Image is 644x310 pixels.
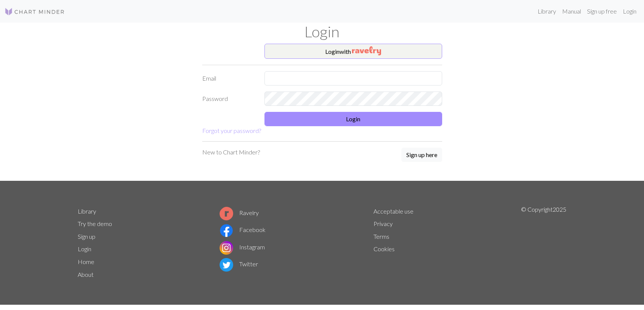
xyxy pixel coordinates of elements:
[220,226,266,233] a: Facebook
[198,71,260,86] label: Email
[78,208,96,215] a: Library
[73,23,571,41] h1: Login
[373,208,413,215] a: Acceptable use
[5,7,65,16] img: Logo
[264,44,442,59] button: Loginwith
[78,220,112,227] a: Try the demo
[202,148,260,157] p: New to Chart Minder?
[373,220,393,227] a: Privacy
[220,260,258,267] a: Twitter
[584,4,620,19] a: Sign up free
[352,46,381,55] img: Ravelry
[78,258,94,265] a: Home
[220,258,233,272] img: Twitter logo
[78,233,95,240] a: Sign up
[521,205,566,281] p: © Copyright 2025
[220,224,233,237] img: Facebook logo
[198,92,260,106] label: Password
[373,233,389,240] a: Terms
[220,241,233,255] img: Instagram logo
[220,209,259,216] a: Ravelry
[220,207,233,220] img: Ravelry logo
[559,4,584,19] a: Manual
[78,245,91,252] a: Login
[78,271,94,278] a: About
[220,243,265,250] a: Instagram
[401,148,442,162] button: Sign up here
[401,148,442,163] a: Sign up here
[373,245,395,252] a: Cookies
[620,4,639,19] a: Login
[535,4,559,19] a: Library
[264,112,442,126] button: Login
[202,127,261,134] a: Forgot your password?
